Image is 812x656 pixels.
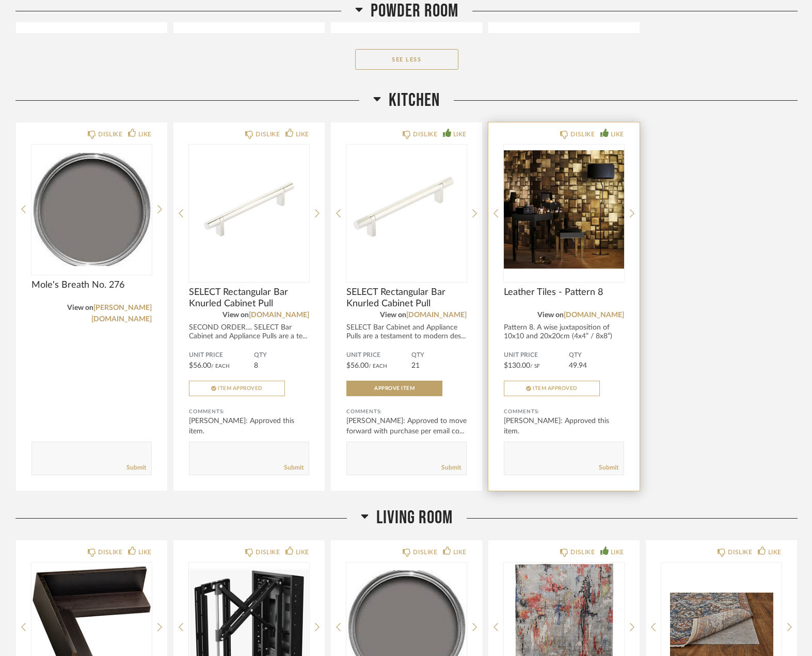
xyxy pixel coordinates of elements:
div: LIKE [296,129,309,139]
span: Item Approved [218,386,263,391]
div: LIKE [138,129,152,139]
div: 0 [504,145,624,274]
span: Unit Price [504,351,569,360]
div: DISLIKE [413,129,437,139]
button: See Less [355,49,458,70]
div: 0 [189,145,309,274]
a: Submit [126,463,146,472]
span: View on [537,311,564,319]
div: DISLIKE [570,547,595,557]
a: [DOMAIN_NAME] [564,311,624,319]
div: [PERSON_NAME]: Approved to move forward with purchase per email co... [346,416,467,436]
div: 0 [346,145,467,274]
div: LIKE [768,547,782,557]
span: / SF [530,364,540,369]
button: Item Approved [189,381,285,396]
img: undefined [189,145,309,274]
a: [DOMAIN_NAME] [406,311,467,319]
span: 21 [411,362,420,369]
div: Comments: [346,407,467,417]
span: / Each [369,364,387,369]
div: LIKE [453,129,467,139]
span: SELECT Rectangular Bar Knurled Cabinet Pull [189,287,309,309]
div: [PERSON_NAME]: Approved this item. [504,416,624,436]
span: View on [380,311,406,319]
div: SECOND ORDER.... SELECT Bar Cabinet and Appliance Pulls are a te... [189,323,309,341]
a: Submit [284,463,304,472]
a: [DOMAIN_NAME] [249,311,309,319]
span: SELECT Rectangular Bar Knurled Cabinet Pull [346,287,467,309]
div: [PERSON_NAME]: Approved this item. [189,416,309,436]
span: / Each [211,364,230,369]
div: DISLIKE [570,129,595,139]
div: LIKE [453,547,467,557]
div: LIKE [296,547,309,557]
span: 8 [254,362,258,369]
div: DISLIKE [256,129,280,139]
div: DISLIKE [413,547,437,557]
div: Pattern 8. A wise juxtaposition of 10x10 and 20x20cm (4x4” / 8x8”) cr... [504,323,624,350]
div: DISLIKE [98,547,122,557]
div: LIKE [611,547,624,557]
span: QTY [411,351,467,360]
span: Leather Tiles - Pattern 8 [504,287,624,298]
span: Item Approved [533,386,578,391]
div: DISLIKE [728,547,752,557]
span: Unit Price [346,351,411,360]
span: 49.94 [569,362,587,369]
a: [PERSON_NAME][DOMAIN_NAME] [91,304,152,323]
span: View on [67,304,93,311]
span: Kitchen [389,89,440,112]
span: $130.00 [504,362,530,369]
div: DISLIKE [98,129,122,139]
span: Unit Price [189,351,254,360]
button: Approve Item [346,381,442,396]
span: View on [222,311,249,319]
span: $56.00 [346,362,369,369]
div: LIKE [138,547,152,557]
div: Comments: [504,407,624,417]
span: $56.00 [189,362,211,369]
div: DISLIKE [256,547,280,557]
a: Submit [441,463,461,472]
img: undefined [346,145,467,274]
div: SELECT Bar Cabinet and Appliance Pulls are a testament to modern des... [346,323,467,341]
img: undefined [31,145,152,274]
span: Mole's Breath No. 276 [31,279,152,291]
div: Comments: [189,407,309,417]
span: QTY [569,351,624,360]
span: Living Room [376,507,453,529]
button: Item Approved [504,381,600,396]
span: Approve Item [374,386,415,391]
div: LIKE [611,129,624,139]
a: Submit [599,463,618,472]
span: QTY [254,351,309,360]
img: undefined [504,145,624,274]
